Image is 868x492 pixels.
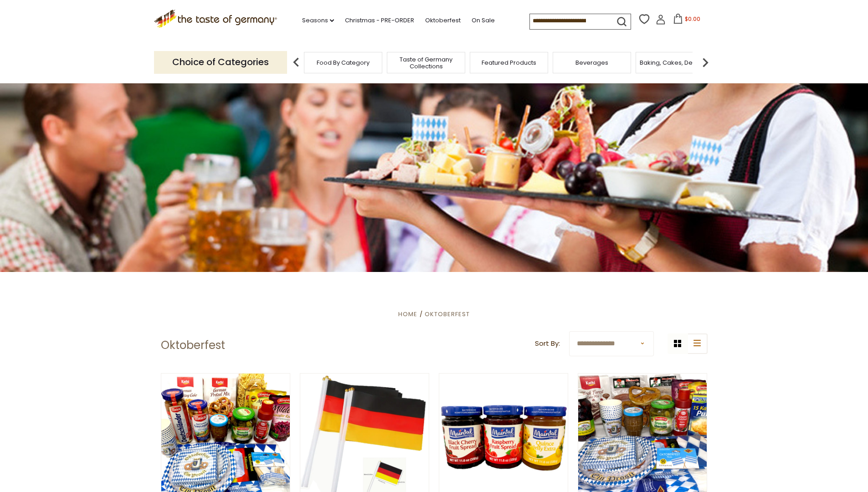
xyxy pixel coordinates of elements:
[302,15,334,26] a: Seasons
[696,53,714,72] img: next arrow
[425,310,470,318] a: Oktoberfest
[161,338,225,352] h1: Oktoberfest
[640,59,710,66] a: Baking, Cakes, Desserts
[287,53,305,72] img: previous arrow
[317,59,370,66] a: Food By Category
[685,15,700,23] span: $0.00
[154,51,287,73] p: Choice of Categories
[390,56,462,70] a: Taste of Germany Collections
[535,338,560,349] label: Sort By:
[345,15,414,26] a: Christmas - PRE-ORDER
[482,59,536,66] a: Featured Products
[472,15,495,26] a: On Sale
[668,14,706,27] button: $0.00
[398,310,417,318] a: Home
[425,15,461,26] a: Oktoberfest
[575,59,608,66] a: Beverages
